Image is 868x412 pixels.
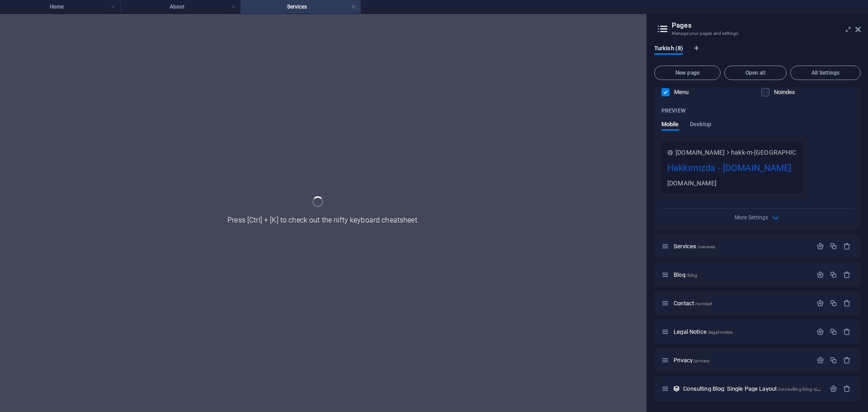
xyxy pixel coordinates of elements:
span: /privacy [693,358,710,363]
div: Settings [830,385,837,393]
h2: Pages [672,21,861,29]
span: /blog [686,273,698,278]
button: All Settings [790,66,861,80]
p: Preview of your page in search results [661,107,686,114]
div: Services/services [671,243,812,249]
div: Duplicate [830,242,837,250]
div: Duplicate [830,328,837,336]
div: Remove [843,271,851,279]
span: Services [674,243,715,250]
div: Legal Notice/legal-notice [671,329,812,335]
button: More Settings [752,212,763,223]
span: Click to open page [674,357,710,364]
h4: About [120,2,241,12]
span: All Settings [794,70,857,76]
div: Settings [816,356,824,364]
div: Settings [816,242,824,250]
span: Mobile [661,119,679,132]
span: Desktop [690,119,712,132]
div: Remove [843,299,851,307]
div: This layout is used as a template for all items (e.g. a blog post) of this collection. The conten... [673,385,680,393]
span: Click to open page [674,328,732,335]
span: Click to open page [683,385,851,392]
button: New page [654,66,721,80]
div: Remove [843,356,851,364]
div: [DOMAIN_NAME] [667,178,797,188]
div: Privacy/privacy [671,357,812,363]
div: Settings [816,299,824,307]
div: Preview [661,121,711,138]
span: /services [697,244,715,249]
div: Duplicate [830,356,837,364]
div: Language Tabs [654,45,861,62]
span: /consulting-blog-single-page-layout [778,387,851,392]
span: New page [658,70,717,76]
p: Define if you want this page to be shown in auto-generated navigation. [674,88,703,96]
span: /contact [695,301,712,306]
span: Click to open page [674,300,712,307]
button: Open all [724,66,787,80]
span: Click to open page [674,271,697,278]
span: Turkish (8) [654,43,683,56]
div: Settings [816,328,824,336]
span: hakk-m-[GEOGRAPHIC_DATA] [731,148,816,157]
div: Settings [816,271,824,279]
div: Duplicate [830,299,837,307]
div: Remove [843,328,851,336]
div: Consulting Blog: Single Page Layout/consulting-blog-single-page-layout [680,386,825,392]
div: Remove [843,242,851,250]
div: Contact/contact [671,300,812,306]
div: Hakkımızda - [DOMAIN_NAME] [667,161,797,179]
span: More Settings [735,214,768,221]
h3: Manage your pages and settings [672,29,843,38]
div: Duplicate [830,271,837,279]
span: Open all [728,70,783,76]
p: Instruct search engines to exclude this page from search results. [774,88,803,96]
div: Remove [843,385,851,393]
div: Blog/blog [671,272,812,278]
span: [DOMAIN_NAME] [675,148,725,157]
span: /legal-notice [708,330,733,335]
h4: Services [241,2,361,12]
